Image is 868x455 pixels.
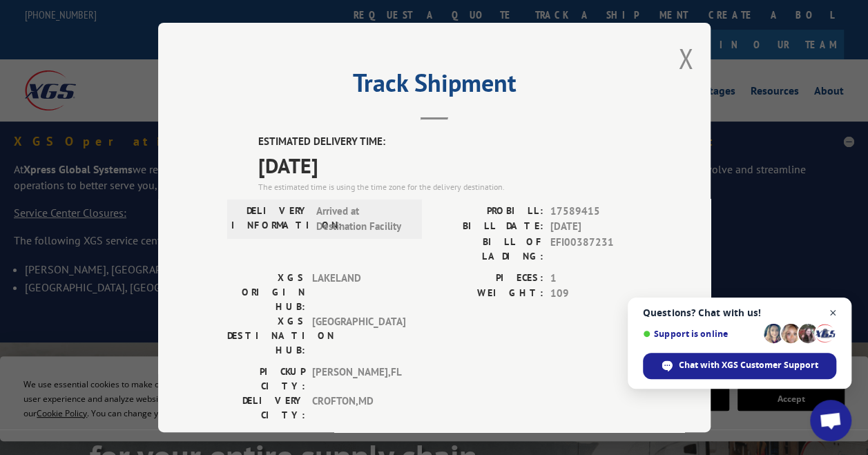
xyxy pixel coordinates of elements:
label: DELIVERY CITY: [227,394,305,423]
span: [DATE] [550,219,642,235]
span: [GEOGRAPHIC_DATA] [312,314,405,358]
span: Chat with XGS Customer Support [679,359,818,371]
label: XGS DESTINATION HUB: [227,314,305,358]
label: WEIGHT: [434,286,543,302]
a: Open chat [810,400,851,441]
span: 109 [550,286,642,302]
span: [DATE] [258,150,642,181]
span: LAKELAND [312,271,405,314]
span: 1 [550,271,642,287]
label: ESTIMATED DELIVERY TIME: [258,134,642,150]
label: DELIVERY INFORMATION: [231,204,309,235]
label: PROBILL: [434,204,543,220]
label: BILL DATE: [434,219,543,235]
div: The estimated time is using the time zone for the delivery destination. [258,181,642,193]
span: Questions? Chat with us! [643,307,836,318]
label: PIECES: [434,271,543,287]
span: Chat with XGS Customer Support [643,353,836,379]
span: [PERSON_NAME] , FL [312,365,405,394]
span: 17589415 [550,204,642,220]
span: Support is online [643,329,759,339]
span: EFI00387231 [550,235,642,264]
span: CROFTON , MD [312,394,405,423]
label: PICKUP CITY: [227,365,305,394]
label: BILL OF LADING: [434,235,543,264]
h2: Track Shipment [227,73,642,99]
button: Close modal [678,40,693,77]
label: XGS ORIGIN HUB: [227,271,305,314]
span: Arrived at Destination Facility [316,204,409,235]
